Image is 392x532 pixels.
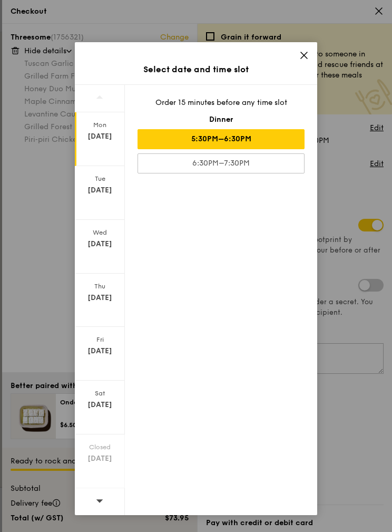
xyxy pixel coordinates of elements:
div: Thu [76,282,123,291]
div: Order 15 minutes before any time slot [138,98,305,108]
div: 6:30PM–7:30PM [138,153,305,173]
div: Closed [76,443,123,451]
div: Fri [76,335,123,344]
div: Wed [76,228,123,237]
div: Mon [76,121,123,129]
div: [DATE] [76,239,123,249]
div: Dinner [138,114,305,125]
div: [DATE] [76,346,123,356]
div: [DATE] [76,453,123,464]
div: [DATE] [76,131,123,142]
div: [DATE] [76,185,123,196]
div: Sat [76,389,123,398]
div: Tue [76,175,123,183]
div: 5:30PM–6:30PM [138,129,305,149]
div: [DATE] [76,293,123,303]
div: [DATE] [76,400,123,410]
div: Select date and time slot [75,63,317,76]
